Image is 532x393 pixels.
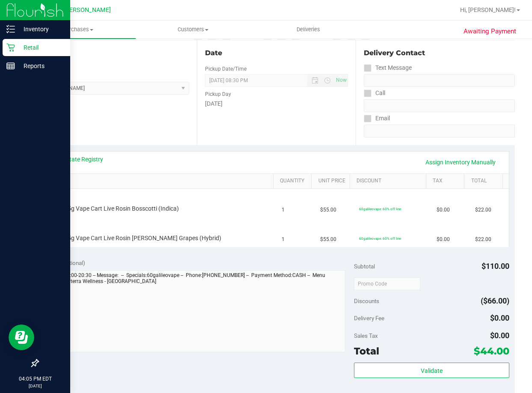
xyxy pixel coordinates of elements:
input: Format: (999) 999-9999 [364,99,515,112]
div: Location [38,48,189,58]
a: Deliveries [251,21,366,39]
span: 60galileovape: 60% off line [359,236,401,241]
div: [DATE] [205,99,348,108]
label: Pickup Date/Time [205,65,247,73]
a: Discount [357,178,423,185]
span: Discounts [354,293,379,309]
span: Deliveries [285,26,332,33]
p: Inventory [15,24,66,34]
a: Assign Inventory Manually [420,155,501,170]
span: $55.00 [320,235,336,244]
label: Pickup Day [205,90,231,98]
span: $55.00 [320,206,336,214]
input: Format: (999) 999-9999 [364,74,515,87]
p: Retail [15,42,66,53]
a: Unit Price [318,178,347,185]
span: Delivery Fee [354,315,384,322]
span: Total [354,345,379,357]
span: $22.00 [475,206,491,214]
span: ($66.00) [481,296,509,305]
inline-svg: Inventory [6,25,15,33]
label: Text Message [364,62,412,74]
label: Call [364,87,385,99]
p: [DATE] [4,383,66,389]
a: Quantity [280,178,308,185]
inline-svg: Reports [6,62,15,70]
a: SKU [51,178,270,185]
p: Reports [15,61,66,71]
span: GL 0.5g Vape Cart Live Rosin Bosscotti (Indica) [53,205,179,213]
p: 04:05 PM EDT [4,375,66,383]
span: Validate [421,367,443,374]
iframe: Resource center [9,325,34,350]
span: [PERSON_NAME] [64,6,111,14]
span: Subtotal [354,263,375,270]
span: Customers [136,26,250,33]
div: Date [205,48,348,58]
span: 60galileovape: 60% off line [359,207,401,211]
a: Purchases [21,21,136,39]
span: $0.00 [490,331,509,340]
span: 1 [282,206,285,214]
span: $22.00 [475,235,491,244]
a: Tax [433,178,461,185]
span: GL 0.5g Vape Cart Live Rosin [PERSON_NAME] Grapes (Hybrid) [53,234,221,242]
span: $0.00 [437,206,450,214]
input: Promo Code [354,277,420,290]
span: Hi, [PERSON_NAME]! [460,6,516,13]
a: View State Registry [52,155,103,164]
div: Delivery Contact [364,48,515,58]
span: 1 [282,235,285,244]
span: $0.00 [437,235,450,244]
span: $0.00 [490,313,509,322]
span: $44.00 [474,345,509,357]
inline-svg: Retail [6,43,15,52]
span: Purchases [21,26,136,33]
span: $110.00 [481,262,509,271]
span: Awaiting Payment [464,27,516,36]
span: Sales Tax [354,332,378,339]
a: Customers [136,21,251,39]
label: Email [364,112,390,125]
button: Validate [354,363,509,378]
a: Total [471,178,499,185]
